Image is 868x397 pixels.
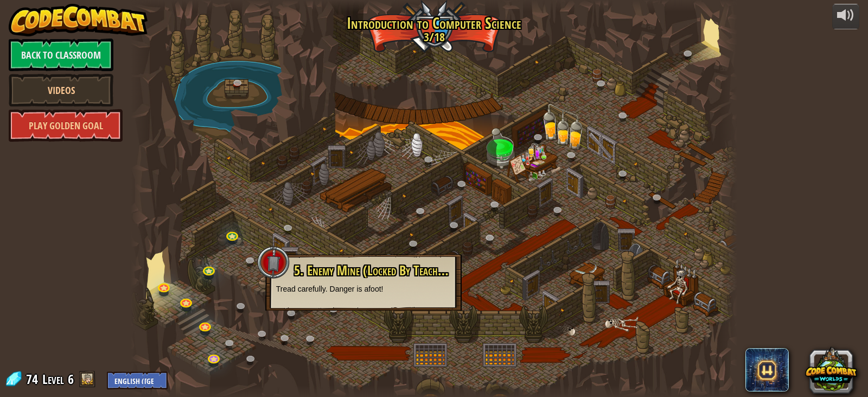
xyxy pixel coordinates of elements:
[9,4,148,36] img: CodeCombat - Learn how to code by playing a game
[9,109,123,142] a: Play Golden Goal
[9,39,113,71] a: Back to Classroom
[26,370,41,388] span: 74
[42,370,64,388] span: Level
[68,370,74,388] span: 6
[276,283,451,294] p: Tread carefully. Danger is afoot!
[9,74,113,106] a: Videos
[832,4,859,29] button: Adjust volume
[294,261,451,280] span: 5. Enemy Mine (Locked By Teacher)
